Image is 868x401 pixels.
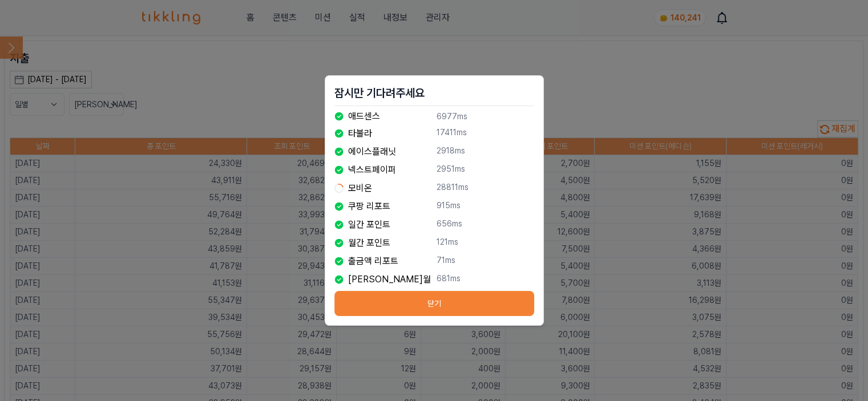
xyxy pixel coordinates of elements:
[437,273,534,286] p: 681ms
[348,163,396,177] p: 넥스트페이퍼
[437,181,534,195] p: 28811ms
[348,110,380,123] p: 애드센스
[348,181,372,195] p: 모비온
[348,273,431,286] p: [PERSON_NAME]월
[437,145,534,159] p: 2918ms
[348,127,372,140] p: 타불라
[348,218,390,232] p: 일간 포인트
[437,200,534,213] p: 915ms
[348,200,390,213] p: 쿠팡 리포트
[437,127,534,140] p: 17411ms
[437,111,534,122] p: 6977ms
[334,85,534,101] h2: 잠시만 기다려주세요
[348,254,398,268] p: 출금액 리포트
[437,163,534,177] p: 2951ms
[437,254,534,268] p: 71ms
[437,236,534,250] p: 121ms
[334,291,534,316] button: 닫기
[348,236,390,250] p: 월간 포인트
[437,218,534,232] p: 656ms
[348,145,396,159] p: 에이스플래닛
